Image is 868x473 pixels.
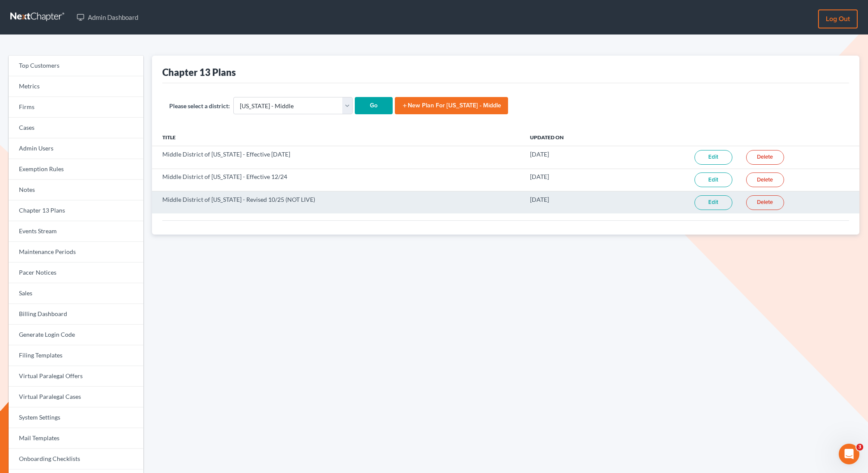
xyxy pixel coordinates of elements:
[9,97,143,118] a: Firms
[9,366,143,387] a: Virtual Paralegal Offers
[523,146,626,169] td: [DATE]
[395,97,508,114] a: addNew Plan for [US_STATE] - Middle
[523,169,626,191] td: [DATE]
[9,449,143,470] a: Onboarding Checklists
[9,221,143,242] a: Events Stream
[9,76,143,97] a: Metrics
[9,56,143,76] a: Top Customers
[694,150,732,165] a: Edit
[9,283,143,304] a: Sales
[162,66,236,78] div: Chapter 13 Plans
[746,195,784,210] button: Delete
[152,146,523,169] td: Middle District of [US_STATE] - Effective [DATE]
[402,103,408,109] i: add
[355,97,393,114] input: Go
[9,304,143,325] a: Billing Dashboard
[746,150,784,165] button: Delete
[9,345,143,366] a: Filing Templates
[856,444,863,451] span: 3
[9,428,143,449] a: Mail Templates
[839,444,859,464] iframe: Intercom live chat
[746,172,784,187] button: Delete
[152,128,523,146] th: Title
[9,263,143,283] a: Pacer Notices
[9,407,143,428] a: System Settings
[523,128,626,146] th: Updated on
[9,159,143,180] a: Exemption Rules
[694,172,732,187] a: Edit
[818,9,858,28] a: Log out
[152,169,523,191] td: Middle District of [US_STATE] - Effective 12/24
[9,200,143,221] a: Chapter 13 Plans
[523,191,626,213] td: [DATE]
[9,118,143,138] a: Cases
[169,101,230,110] label: Please select a district:
[9,325,143,345] a: Generate Login Code
[72,9,143,25] a: Admin Dashboard
[9,138,143,159] a: Admin Users
[9,387,143,407] a: Virtual Paralegal Cases
[152,191,523,213] td: Middle District of [US_STATE] - Revised 10/25 (NOT LIVE)
[694,195,732,210] a: Edit
[9,180,143,200] a: Notes
[9,242,143,263] a: Maintenance Periods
